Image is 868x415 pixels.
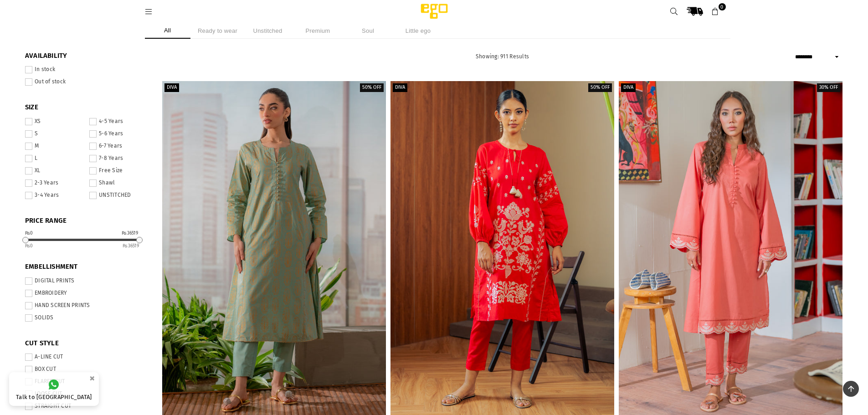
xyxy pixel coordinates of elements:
label: Out of stock [25,78,148,86]
div: ₨36519 [122,231,138,236]
label: S [25,130,84,138]
label: 3-4 Years [25,192,84,199]
span: EMBELLISHMENT [25,262,148,272]
label: M [25,143,84,150]
li: All [145,23,190,39]
label: 50% off [588,83,612,92]
label: HAND SCREEN PRINTS [25,302,148,309]
img: Ego [395,2,473,20]
li: Little ego [395,23,441,39]
label: Diva [164,83,179,92]
label: DIGITAL PRINTS [25,277,148,285]
span: 0 [719,3,726,10]
label: 5-6 Years [89,130,148,138]
ins: 0 [25,243,33,249]
label: SOLIDS [25,314,148,322]
label: UNSTITCHED [89,192,148,199]
label: 50% off [360,83,384,92]
span: CUT STYLE [25,339,148,348]
label: Free Size [89,167,148,174]
div: ₨0 [25,231,33,236]
button: × [87,371,98,386]
li: Unstitched [245,23,291,39]
label: Diva [393,83,407,92]
a: 0 [707,3,724,20]
label: BOX CUT [25,366,148,373]
label: 2-3 Years [25,179,84,187]
a: Talk to [GEOGRAPHIC_DATA] [9,372,99,406]
label: 30% off [817,83,840,92]
iframe: webpush-onsite [699,353,859,406]
label: A-LINE CUT [25,354,148,361]
label: EMBROIDERY [25,290,148,297]
label: Diva [621,83,636,92]
label: STRAIGHT CUT [25,403,148,410]
a: Menu [141,8,157,15]
li: Premium [295,23,341,39]
li: Ready to wear [195,23,241,39]
span: SIZE [25,103,148,112]
label: 7-8 Years [89,155,148,162]
label: 6-7 Years [89,143,148,150]
label: Shawl [89,179,148,187]
label: L [25,155,84,162]
label: In stock [25,66,148,73]
label: 4-5 Years [89,118,148,125]
label: XS [25,118,84,125]
label: XL [25,167,84,174]
span: Showing: 911 Results [476,53,529,60]
a: Search [666,3,683,20]
li: Soul [345,23,391,39]
ins: 36519 [123,243,139,249]
span: Availability [25,51,148,61]
span: PRICE RANGE [25,216,148,225]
